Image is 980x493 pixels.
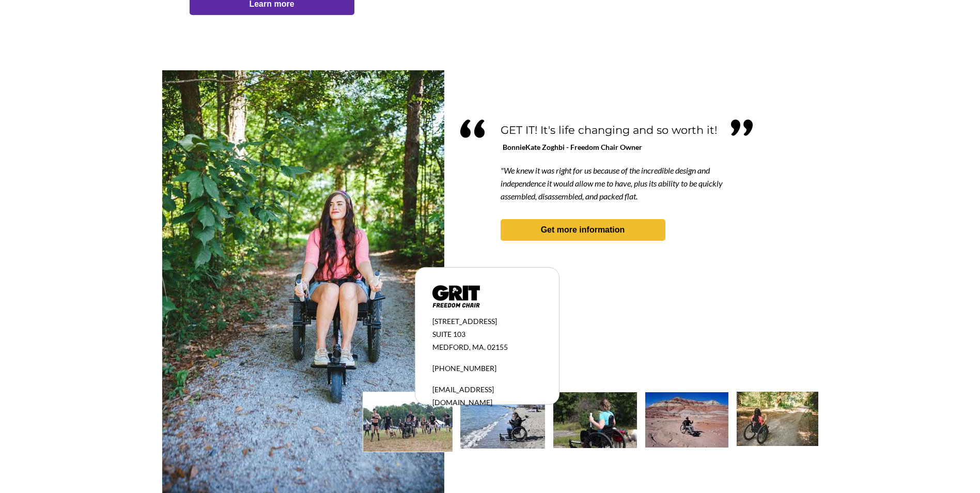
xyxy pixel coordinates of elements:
[432,343,508,351] span: MEDFORD, MA, 02155
[432,317,497,326] span: [STREET_ADDRESS]
[503,143,642,151] span: BonnieKate Zoghbi - Freedom Chair Owner
[37,250,126,269] input: Get more information
[541,225,625,234] strong: Get more information
[432,364,496,373] span: [PHONE_NUMBER]
[432,385,494,407] span: [EMAIL_ADDRESS][DOMAIN_NAME]
[432,330,465,338] span: SUITE 103
[501,165,723,201] span: "We knew it was right for us because of the incredible design and independence it would allow me ...
[501,124,717,136] span: GET IT! It's life changing and so worth it!
[501,219,665,241] a: Get more information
